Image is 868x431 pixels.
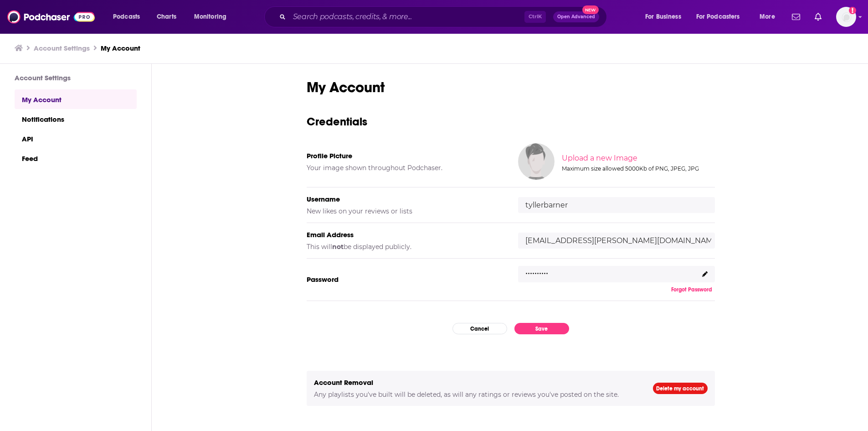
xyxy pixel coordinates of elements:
[15,89,137,109] a: My Account
[836,7,856,27] span: Logged in as tyllerbarner
[518,143,555,180] img: Your profile image
[157,10,176,23] span: Charts
[557,15,595,19] span: Open Advanced
[452,323,507,334] button: Cancel
[518,197,715,213] input: username
[194,10,226,23] span: Monitoring
[525,264,548,277] p: ..........
[645,10,681,23] span: For Business
[307,207,503,215] h5: New likes on your reviews or lists
[849,7,856,14] svg: Add a profile image
[653,383,708,394] a: Delete my account
[696,10,740,23] span: For Podcasters
[15,148,137,168] a: Feed
[101,44,140,52] a: My Account
[753,10,786,24] button: open menu
[34,44,90,52] a: Account Settings
[788,9,804,25] a: Show notifications dropdown
[307,164,503,172] h5: Your image shown throughout Podchaser.
[113,10,140,23] span: Podcasts
[690,10,753,24] button: open menu
[668,286,715,293] button: Forgot Password
[836,7,856,27] button: Show profile menu
[15,109,137,129] a: Notifications
[836,7,856,27] img: User Profile
[188,10,238,24] button: open menu
[332,243,344,251] b: not
[314,390,638,399] h5: Any playlists you've built will be deleted, as will any ratings or reviews you've posted on the s...
[273,6,616,27] div: Search podcasts, credits, & more...
[562,165,713,172] div: Maximum size allowed 5000Kb of PNG, JPEG, JPG
[307,151,503,160] h5: Profile Picture
[514,323,569,334] button: Save
[639,10,693,24] button: open menu
[107,10,152,24] button: open menu
[7,8,95,26] img: Podchaser - Follow, Share and Rate Podcasts
[518,233,715,249] input: email
[314,378,638,387] h5: Account Removal
[553,11,599,22] button: Open AdvancedNew
[307,230,503,239] h5: Email Address
[289,10,524,24] input: Search podcasts, credits, & more...
[307,78,715,96] h1: My Account
[760,10,775,23] span: More
[15,129,137,148] a: API
[524,11,546,23] span: Ctrl K
[307,114,715,129] h3: Credentials
[582,5,599,14] span: New
[811,9,825,25] a: Show notifications dropdown
[307,195,503,203] h5: Username
[15,73,137,82] h3: Account Settings
[307,243,503,251] h5: This will be displayed publicly.
[307,275,503,284] h5: Password
[151,10,182,24] a: Charts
